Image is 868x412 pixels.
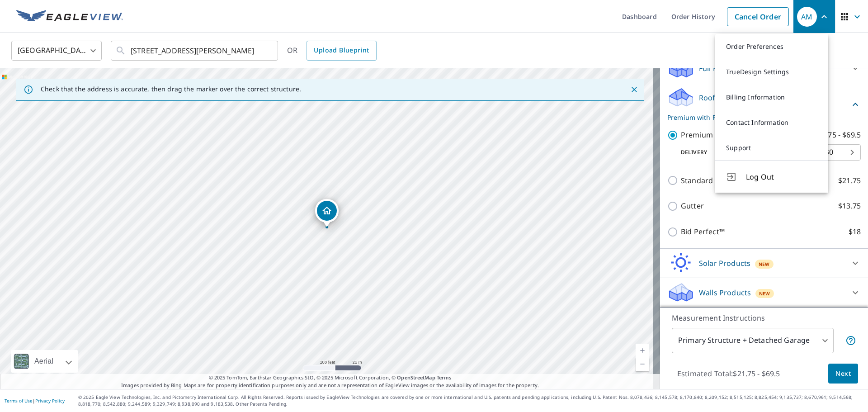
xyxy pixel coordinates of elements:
[11,38,102,63] div: [GEOGRAPHIC_DATA]
[828,364,858,384] button: Next
[699,63,769,74] p: Full House Products
[715,161,828,193] button: Log Out
[681,129,713,141] p: Premium
[845,335,856,346] span: Your report will include the primary structure and a detached garage if one exists.
[715,85,828,110] a: Billing Information
[797,7,817,27] div: AM
[849,226,861,237] p: $18
[307,41,376,61] a: Upload Blueprint
[681,200,704,212] p: Gutter
[397,374,435,381] a: OpenStreetMap
[667,148,790,156] p: Delivery
[32,350,56,373] div: Aerial
[11,350,78,373] div: Aerial
[835,368,851,379] span: Next
[315,199,339,227] div: Dropped pin, building 1, Residential property, 1520 N Lincoln Ave Jerome, ID 83338
[814,129,861,141] p: $21.75 - $69.5
[628,84,640,95] button: Close
[667,252,861,274] div: Solar ProductsNew
[314,45,369,56] span: Upload Blueprint
[746,171,817,182] span: Log Out
[636,344,649,357] a: Current Level 18, Zoom In
[636,357,649,371] a: Current Level 18, Zoom Out
[437,374,452,381] a: Terms
[209,374,452,382] span: © 2025 TomTom, Earthstar Geographics SIO, © 2025 Microsoft Corporation, ©
[667,113,850,122] p: Premium with Regular Delivery
[715,110,828,135] a: Contact Information
[681,226,725,237] p: Bid Perfect™
[131,38,259,63] input: Search by address or latitude-longitude
[287,41,377,61] div: OR
[759,290,770,297] span: New
[41,85,301,93] p: Check that the address is accurate, then drag the marker over the correct structure.
[667,282,861,303] div: Walls ProductsNew
[5,398,33,404] a: Terms of Use
[715,34,828,59] a: Order Preferences
[681,175,713,186] p: Standard
[672,313,856,323] p: Measurement Instructions
[715,135,828,161] a: Support
[838,200,861,212] p: $13.75
[715,59,828,85] a: TrueDesign Settings
[838,175,861,186] p: $21.75
[35,398,65,404] a: Privacy Policy
[667,57,861,79] div: Full House ProductsNew
[5,398,65,403] p: |
[699,92,749,103] p: Roof Products
[727,7,789,26] a: Cancel Order
[672,328,834,353] div: Primary Structure + Detached Garage
[699,287,751,298] p: Walls Products
[759,260,770,268] span: New
[78,394,863,407] p: © 2025 Eagle View Technologies, Inc. and Pictometry International Corp. All Rights Reserved. Repo...
[670,364,788,384] p: Estimated Total: $21.75 - $69.5
[667,87,861,122] div: Roof ProductsNewPremium with Regular Delivery
[699,258,750,269] p: Solar Products
[16,10,123,24] img: EV Logo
